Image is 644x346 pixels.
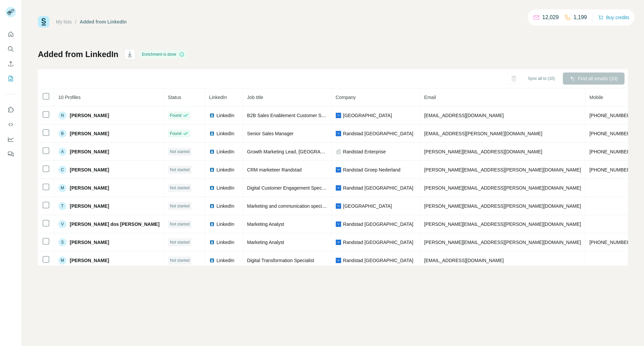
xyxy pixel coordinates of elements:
[217,221,234,228] span: LinkedIn
[247,131,294,136] span: Senior Sales Manager
[247,113,356,118] span: B2B Sales Enablement Customer Success Manager
[343,239,414,246] span: Randstad [GEOGRAPHIC_DATA]
[217,239,234,246] span: LinkedIn
[5,58,16,70] button: Enrich CSV
[424,113,504,118] span: [EMAIL_ADDRESS][DOMAIN_NAME]
[343,185,414,191] span: Randstad [GEOGRAPHIC_DATA]
[209,221,215,227] img: LinkedIn logo
[217,130,234,137] span: LinkedIn
[5,72,16,85] button: My lists
[70,221,160,228] span: [PERSON_NAME] dos [PERSON_NAME]
[343,203,392,209] span: [GEOGRAPHIC_DATA]
[217,185,234,191] span: LinkedIn
[343,166,400,173] span: Randstad Groep Nederland
[343,257,414,264] span: Randstad [GEOGRAPHIC_DATA]
[58,202,66,210] div: T
[336,95,356,100] span: Company
[75,18,76,25] li: /
[542,13,559,21] p: 12,029
[209,258,215,263] img: LinkedIn logo
[209,131,215,136] img: LinkedIn logo
[247,149,347,154] span: Growth Marketing Lead, [GEOGRAPHIC_DATA]
[58,130,66,138] div: B
[247,95,263,100] span: Job title
[5,148,16,160] button: Feedback
[170,239,190,245] span: Not started
[70,203,109,209] span: [PERSON_NAME]
[170,221,190,227] span: Not started
[70,130,109,137] span: [PERSON_NAME]
[38,49,118,60] h1: Added from LinkedIn
[336,240,341,245] img: company-logo
[247,258,314,263] span: Digital Transformation Specialist
[170,185,190,191] span: Not started
[209,240,215,245] img: LinkedIn logo
[5,133,16,145] button: Dashboard
[528,76,555,82] span: Sync all to (10)
[589,95,603,100] span: Mobile
[5,28,16,40] button: Quick start
[5,104,16,116] button: Use Surfe on LinkedIn
[70,112,109,119] span: [PERSON_NAME]
[209,167,215,172] img: LinkedIn logo
[209,185,215,191] img: LinkedIn logo
[247,167,302,172] span: CRM marketeer Randstad
[574,13,587,21] p: 1,199
[58,95,80,100] span: 10 Profiles
[170,257,190,263] span: Not started
[5,43,16,55] button: Search
[424,167,581,172] span: [PERSON_NAME][EMAIL_ADDRESS][PERSON_NAME][DOMAIN_NAME]
[168,95,181,100] span: Status
[424,203,581,209] span: [PERSON_NAME][EMAIL_ADDRESS][PERSON_NAME][DOMAIN_NAME]
[170,149,190,155] span: Not started
[217,257,234,264] span: LinkedIn
[247,185,331,191] span: Digital Customer Engagement Specialist
[336,185,341,191] img: company-logo
[247,240,284,245] span: Marketing Analyst
[209,113,215,118] img: LinkedIn logo
[598,13,629,22] button: Buy credits
[58,166,66,174] div: C
[343,148,386,155] span: Randstad Enterprise
[217,203,234,209] span: LinkedIn
[170,131,181,137] span: Found
[209,203,215,209] img: LinkedIn logo
[58,111,66,119] div: N
[336,203,341,209] img: company-logo
[336,221,341,227] img: company-logo
[56,19,72,24] a: My lists
[589,167,632,172] span: [PHONE_NUMBER]
[247,221,284,227] span: Marketing Analyst
[58,256,66,264] div: M
[217,112,234,119] span: LinkedIn
[58,184,66,192] div: M
[70,148,109,155] span: [PERSON_NAME]
[424,149,542,154] span: [PERSON_NAME][EMAIL_ADDRESS][DOMAIN_NAME]
[217,148,234,155] span: LinkedIn
[209,149,215,154] img: LinkedIn logo
[589,149,632,154] span: [PHONE_NUMBER]
[170,112,181,118] span: Found
[424,221,581,227] span: [PERSON_NAME][EMAIL_ADDRESS][PERSON_NAME][DOMAIN_NAME]
[58,148,66,156] div: A
[589,131,632,136] span: [PHONE_NUMBER]
[5,118,16,131] button: Use Surfe API
[170,167,190,173] span: Not started
[80,18,127,25] div: Added from LinkedIn
[70,166,109,173] span: [PERSON_NAME]
[424,95,436,100] span: Email
[58,220,66,228] div: V
[70,185,109,191] span: [PERSON_NAME]
[38,16,49,28] img: Surfe Logo
[424,131,542,136] span: [EMAIL_ADDRESS][PERSON_NAME][DOMAIN_NAME]
[343,221,414,228] span: Randstad [GEOGRAPHIC_DATA]
[336,131,341,136] img: company-logo
[58,238,66,246] div: S
[247,203,330,209] span: Marketing and communication specialist
[589,113,632,118] span: [PHONE_NUMBER]
[209,95,227,100] span: LinkedIn
[424,240,581,245] span: [PERSON_NAME][EMAIL_ADDRESS][PERSON_NAME][DOMAIN_NAME]
[336,167,341,172] img: company-logo
[589,240,632,245] span: [PHONE_NUMBER]
[336,258,341,263] img: company-logo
